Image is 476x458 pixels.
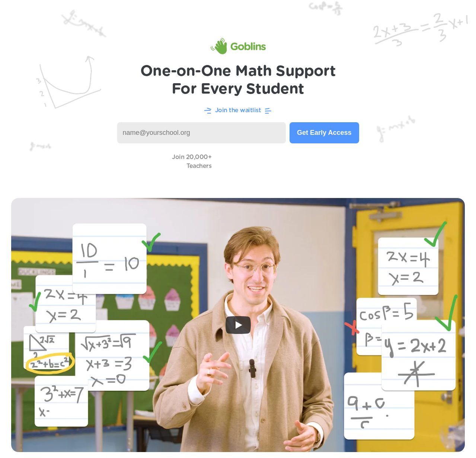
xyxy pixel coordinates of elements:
[226,316,251,334] button: Play
[117,122,286,143] input: name@yourschool.org
[140,62,336,98] h1: One-on-One Math Support For Every Student
[215,106,261,115] p: Join the waitlist
[290,122,359,143] button: Get Early Access
[172,153,211,170] p: Join 20,000+ Teachers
